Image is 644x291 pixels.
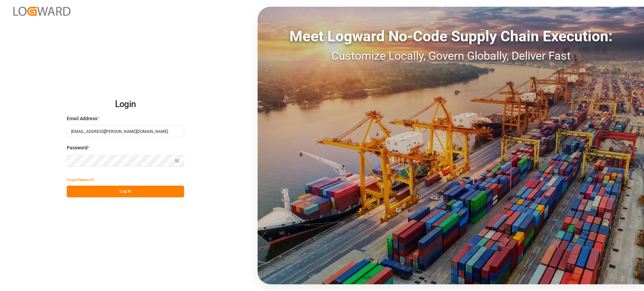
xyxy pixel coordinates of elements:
[258,25,644,47] div: Meet Logward No-Code Supply Chain Execution:
[13,7,70,16] img: Logward_new_orange.png
[67,115,97,122] span: Email Address
[67,94,184,115] h2: Login
[67,126,184,137] input: Enter your email
[67,174,94,186] button: Forgot Password?
[258,47,644,64] div: Customize Locally, Govern Globally, Deliver Fast
[67,186,184,197] button: Log In
[67,144,88,151] span: Password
